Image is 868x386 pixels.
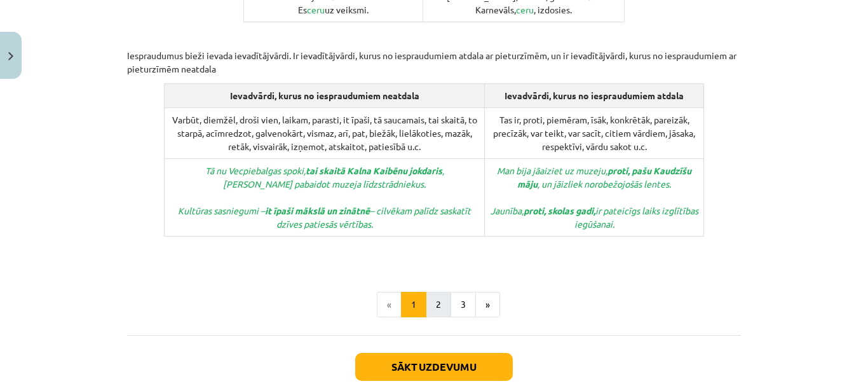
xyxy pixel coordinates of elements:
td: Varbūt, diemžēl, droši vien, laikam, parasti, it īpaši, tā saucamais, tai skaitā, to starpā, acīm... [165,108,485,159]
button: Sākt uzdevumu [355,353,513,381]
span: Tā nu Vecpiebalgas spoki, , [PERSON_NAME] pabaidot muzeja līdzstrādniekus. Kultūras sasniegumi – ... [178,165,471,230]
span: ceru [516,4,534,15]
strong: it īpaši mākslā un zinātnē [265,205,370,216]
strong: proti, skolas gadi, [524,205,595,216]
nav: Page navigation example [127,292,741,317]
button: 2 [426,292,451,317]
em: Man bija jāaiziet uz muzeju, , un jāizliek norobežojošās lentes. Jaunība, ir pateicīgs laiks izgl... [491,165,698,230]
img: icon-close-lesson-0947bae3869378f0d4975bcd49f059093ad1ed9edebbc8119c70593378902aed.svg [8,52,13,60]
strong: tai skaitā Kalna Kaibēnu jokdaris [306,165,442,176]
strong: Ievadvārdi, kurus no iespraudumiem neatdala [230,90,419,101]
span: ceru [307,4,325,15]
button: 3 [451,292,476,317]
p: Iespraudumus bieži ievada ievadītājvārdi. Ir ievadītājvārdi, kurus no iespraudumiem atdala ar pie... [127,22,741,76]
strong: Ievadvārdi, kurus no iespraudumiem atdala [505,90,684,101]
button: 1 [401,292,426,317]
button: » [475,292,500,317]
td: Tas ir, proti, piemēram, īsāk, konkrētāk, pareizāk, precīzāk, var teikt, var sacīt, citiem vārdie... [485,108,704,159]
